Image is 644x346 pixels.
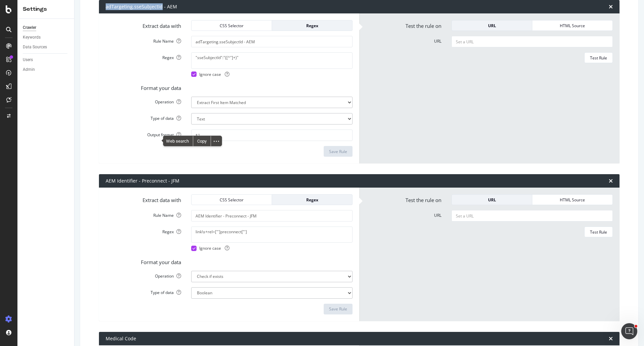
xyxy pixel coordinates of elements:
button: Regex [272,194,353,205]
label: Type of data [101,287,186,295]
a: Data Sources [23,44,69,51]
label: Extract data with [101,20,186,30]
textarea: "sseSubjectId":"([^"]+)" [191,52,353,68]
button: URL [451,194,532,205]
label: Rule Name [101,36,186,44]
div: CSS Selector [197,197,266,203]
div: HTML Source [538,23,607,29]
span: Ignore case [199,245,229,251]
button: Regex [272,20,353,31]
div: CSS Selector [197,23,266,29]
div: times [609,4,613,9]
label: Format your data [101,82,186,92]
button: Save Rule [324,304,353,314]
label: Test the rule on [361,194,446,204]
button: Test Rule [584,227,613,237]
label: Regex [101,52,186,60]
div: Save Rule [329,149,347,154]
div: Settings [23,5,69,13]
div: Admin [23,66,35,73]
a: Crawler [23,24,69,31]
a: Keywords [23,34,69,41]
textarea: link\s+rel=["']preconnect["'] [191,227,353,243]
label: Regex [101,227,186,235]
div: Copy [193,136,211,146]
div: Test Rule [590,55,607,61]
div: Keywords [23,34,41,41]
div: Data Sources [23,44,47,51]
button: HTML Source [532,20,613,31]
button: CSS Selector [191,20,272,31]
button: URL [451,20,532,31]
button: CSS Selector [191,194,272,205]
div: Save Rule [329,306,347,312]
div: Medical Code [106,335,136,342]
div: Users [23,56,33,63]
input: Set a URL [451,210,613,221]
input: Set a URL [451,36,613,47]
div: times [609,178,613,184]
label: Rule Name [101,210,186,218]
button: Test Rule [584,52,613,63]
div: Regex [277,197,347,203]
label: Operation [101,97,186,105]
div: URL [457,23,527,29]
div: times [609,336,613,341]
div: adTargeting.sseSubjectId - AEM [106,3,177,10]
div: AEM Identifier - Preconnect - JFM [106,178,179,184]
label: Extract data with [101,194,186,204]
input: Provide a name [191,36,353,47]
button: Save Rule [324,146,353,157]
label: URL [361,36,446,44]
iframe: Intercom live chat [621,323,637,339]
label: Operation [101,271,186,279]
label: Format your data [101,256,186,266]
div: Test Rule [590,229,607,235]
span: Ignore case [199,71,229,77]
label: Type of data [101,113,186,121]
div: HTML Source [538,197,607,203]
span: Web search [163,136,193,146]
div: Regex [277,23,347,29]
a: Admin [23,66,69,73]
label: Test the rule on [361,20,446,30]
label: URL [361,210,446,218]
input: Provide a name [191,210,353,221]
input: $1 [191,130,353,141]
label: Output format [101,130,186,138]
a: Users [23,56,69,63]
button: HTML Source [532,194,613,205]
div: Crawler [23,24,36,31]
div: URL [457,197,527,203]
